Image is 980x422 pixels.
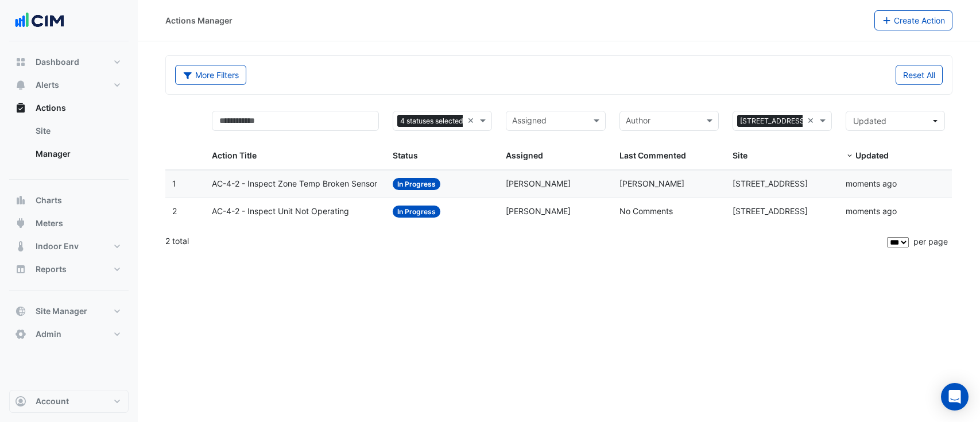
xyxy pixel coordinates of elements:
[807,114,817,127] span: Clear
[165,227,885,255] div: 2 total
[26,119,129,142] a: Site
[165,14,233,26] div: Actions Manager
[9,323,129,346] button: Admin
[175,65,246,85] button: More Filters
[941,383,969,411] div: Open Intercom Messenger
[15,79,26,91] app-icon: Alerts
[896,65,943,85] button: Reset All
[737,115,809,127] span: [STREET_ADDRESS]
[393,178,440,190] span: In Progress
[506,150,543,160] span: Assigned
[36,241,79,252] span: Indoor Env
[36,195,62,206] span: Charts
[172,206,177,216] span: 2
[15,218,26,229] app-icon: Meters
[846,179,897,188] span: 2025-10-08T11:25:36.658
[15,102,26,114] app-icon: Actions
[397,115,466,127] span: 4 statuses selected
[733,206,808,216] span: [STREET_ADDRESS]
[36,328,61,340] span: Admin
[853,116,886,126] span: Updated
[172,179,176,188] span: 1
[212,177,377,191] span: AC-4-2 - Inspect Zone Temp Broken Sensor
[9,300,129,323] button: Site Manager
[874,10,953,30] button: Create Action
[619,150,686,160] span: Last Commented
[619,179,684,188] span: [PERSON_NAME]
[36,79,59,91] span: Alerts
[36,396,69,407] span: Account
[9,390,129,413] button: Account
[506,206,571,216] span: [PERSON_NAME]
[15,56,26,68] app-icon: Dashboard
[15,328,26,340] app-icon: Admin
[913,237,948,246] span: per page
[855,150,889,160] span: Updated
[9,119,129,170] div: Actions
[15,241,26,252] app-icon: Indoor Env
[9,212,129,235] button: Meters
[846,111,945,131] button: Updated
[733,150,747,160] span: Site
[14,9,65,32] img: Company Logo
[36,218,63,229] span: Meters
[619,206,673,216] span: No Comments
[15,264,26,275] app-icon: Reports
[393,150,418,160] span: Status
[9,73,129,96] button: Alerts
[15,195,26,206] app-icon: Charts
[212,150,257,160] span: Action Title
[212,205,349,218] span: AC-4-2 - Inspect Unit Not Operating
[36,102,66,114] span: Actions
[506,179,571,188] span: [PERSON_NAME]
[9,258,129,281] button: Reports
[9,51,129,73] button: Dashboard
[26,142,129,165] a: Manager
[393,206,440,218] span: In Progress
[15,305,26,317] app-icon: Site Manager
[467,114,477,127] span: Clear
[733,179,808,188] span: [STREET_ADDRESS]
[9,96,129,119] button: Actions
[846,206,897,216] span: 2025-10-08T11:25:50.817
[9,235,129,258] button: Indoor Env
[36,56,79,68] span: Dashboard
[9,189,129,212] button: Charts
[36,305,87,317] span: Site Manager
[36,264,67,275] span: Reports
